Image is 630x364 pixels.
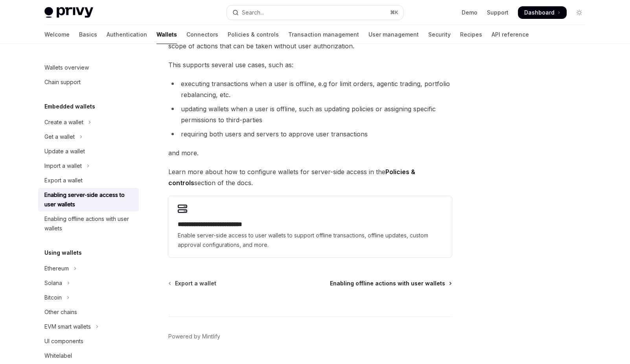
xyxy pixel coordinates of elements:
a: Dashboard [518,6,567,19]
div: Chain support [44,77,81,87]
button: Open search [227,6,403,20]
div: Ethereum [44,264,69,273]
li: executing transactions when a user is offline, e.g for limit orders, agentic trading, portfolio r... [168,78,452,100]
button: Toggle Get a wallet section [38,130,139,144]
a: Security [428,25,451,44]
a: Chain support [38,75,139,89]
a: Wallets [157,25,177,44]
span: Dashboard [524,9,554,17]
div: Enabling offline actions with user wallets [44,214,134,233]
a: Basics [79,25,97,44]
a: Authentication [107,25,147,44]
a: Policies & controls [228,25,279,44]
a: Welcome [44,25,70,44]
a: Powered by Mintlify [168,333,220,340]
a: Export a wallet [169,279,216,287]
a: Export a wallet [38,173,139,188]
a: Demo [462,9,477,17]
a: Other chains [38,305,139,319]
button: Toggle Solana section [38,276,139,290]
li: updating wallets when a user is offline, such as updating policies or assigning specific permissi... [168,103,452,125]
div: Solana [44,278,62,288]
div: Other chains [44,307,77,317]
a: Wallets overview [38,61,139,75]
span: This supports several use cases, such as: [168,59,452,70]
button: Toggle EVM smart wallets section [38,320,139,334]
a: Support [487,9,508,17]
div: UI components [44,336,83,346]
a: Recipes [460,25,482,44]
div: Import a wallet [44,161,82,171]
div: Update a wallet [44,147,85,156]
a: Update a wallet [38,144,139,158]
span: Learn more about how to configure wallets for server-side access in the section of the docs. [168,166,452,188]
span: and more. [168,147,452,158]
div: Search... [242,8,264,17]
a: Whitelabel [38,349,139,363]
div: Bitcoin [44,293,62,302]
a: Connectors [186,25,218,44]
div: Whitelabel [44,351,72,360]
div: EVM smart wallets [44,322,91,331]
div: Create a wallet [44,118,83,127]
button: Toggle Create a wallet section [38,115,139,129]
div: Export a wallet [44,176,83,185]
span: Enable server-side access to user wallets to support offline transactions, offline updates, custo... [178,231,442,250]
a: Enabling offline actions with user wallets [38,212,139,235]
h5: Using wallets [44,248,82,257]
a: Enabling offline actions with user wallets [330,279,451,287]
img: light logo [44,7,93,18]
a: API reference [492,25,529,44]
div: Enabling server-side access to user wallets [44,190,134,209]
span: ⌘ K [390,9,398,16]
span: Export a wallet [175,279,216,287]
h5: Embedded wallets [44,102,95,111]
a: Enabling server-side access to user wallets [38,188,139,211]
span: Enabling offline actions with user wallets [330,279,445,287]
li: requiring both users and servers to approve user transactions [168,129,452,140]
div: Get a wallet [44,132,75,142]
button: Toggle dark mode [573,6,586,19]
button: Toggle Ethereum section [38,261,139,276]
div: Wallets overview [44,63,89,72]
button: Toggle Bitcoin section [38,290,139,305]
a: UI components [38,334,139,348]
a: Transaction management [288,25,359,44]
a: User management [368,25,419,44]
button: Toggle Import a wallet section [38,159,139,173]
